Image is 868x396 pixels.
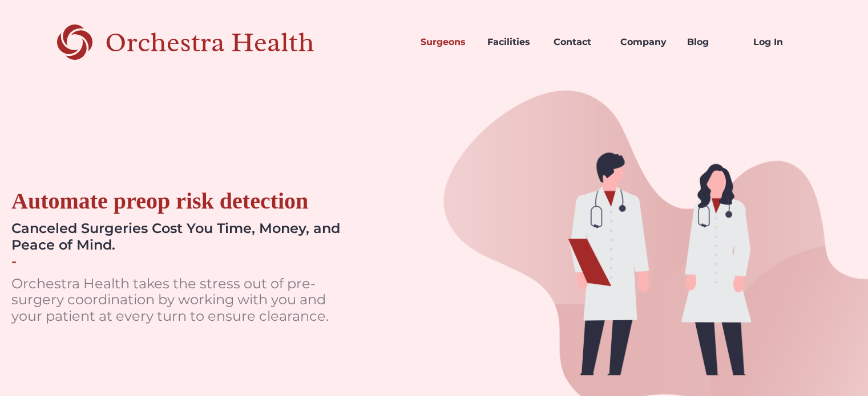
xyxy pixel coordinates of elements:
a: Orchestra Health [57,23,354,62]
div: - [11,254,17,270]
a: Facilities [478,23,545,62]
a: Blog [678,23,745,62]
a: Surgeons [411,23,478,62]
a: Contact [544,23,611,62]
a: Log In [744,23,811,62]
div: Automate preop risk detection [11,187,308,215]
div: Canceled Surgeries Cost You Time, Money, and Peace of Mind. [11,221,377,254]
div: Orchestra Health [105,31,354,54]
p: Orchestra Health takes the stress out of pre-surgery coordination by working with you and your pa... [11,276,354,325]
a: Company [611,23,678,62]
